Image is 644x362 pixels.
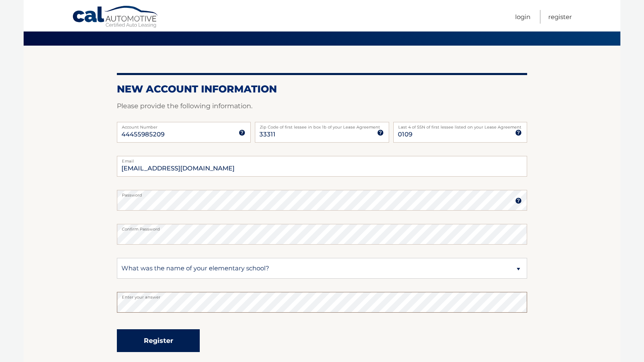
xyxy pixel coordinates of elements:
a: Cal Automotive [72,5,159,29]
label: Email [117,156,527,163]
img: tooltip.svg [515,197,522,204]
label: Last 4 of SSN of first lessee listed on your Lease Agreement [393,122,527,129]
label: Zip Code of first lessee in box 1b of your Lease Agreement [255,122,389,129]
input: SSN or EIN (last 4 digits only) [393,122,527,143]
label: Enter your answer [117,292,527,299]
p: Please provide the following information. [117,100,527,112]
img: tooltip.svg [515,129,522,136]
img: tooltip.svg [377,129,384,136]
label: Account Number [117,122,251,129]
input: Zip Code [255,122,389,143]
button: Register [117,329,200,352]
img: tooltip.svg [239,129,245,136]
input: Email [117,156,527,177]
a: Login [515,10,530,24]
a: Register [548,10,572,24]
input: Account Number [117,122,251,143]
label: Confirm Password [117,224,527,231]
label: Password [117,190,527,197]
h2: New Account Information [117,83,527,95]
